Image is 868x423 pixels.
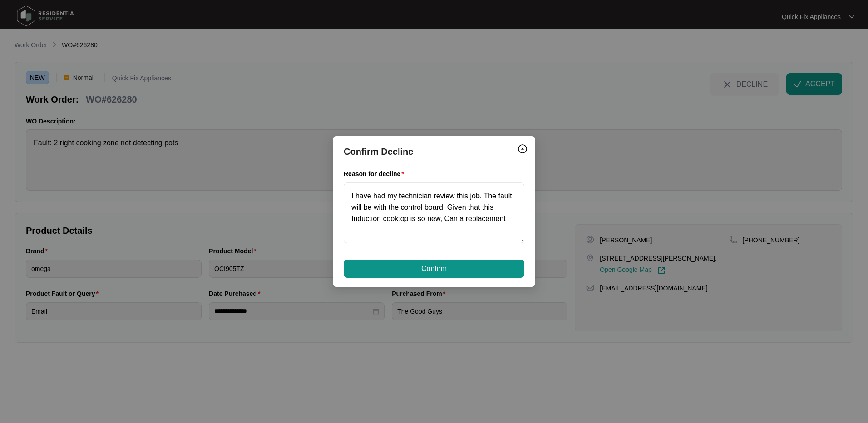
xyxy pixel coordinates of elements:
img: closeCircle [517,143,528,154]
span: Confirm [421,263,447,274]
label: Reason for decline [344,169,408,178]
textarea: Reason for decline [344,182,524,244]
p: Confirm Decline [344,145,524,158]
button: Confirm [344,260,524,278]
button: Close [515,142,530,156]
